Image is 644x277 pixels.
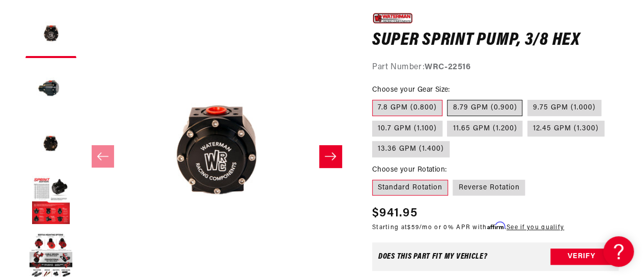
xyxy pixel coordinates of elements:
div: Does This part fit My vehicle? [378,253,488,261]
label: Standard Rotation [372,179,448,196]
button: Slide right [319,145,342,168]
a: See if you qualify - Learn more about Affirm Financing (opens in modal) [507,225,564,231]
label: 13.36 GPM (1.400) [372,141,450,157]
label: 8.79 GPM (0.900) [447,100,522,116]
legend: Choose your Gear Size: [372,85,451,95]
button: Load image 2 in gallery view [25,63,76,114]
strong: WRC-22516 [425,63,470,71]
button: Load image 4 in gallery view [25,175,76,226]
label: 9.75 GPM (1.000) [527,100,601,116]
label: Reverse Rotation [453,179,525,196]
button: Slide left [92,145,114,168]
p: Starting at /mo or 0% APR with . [372,223,564,232]
label: 7.8 GPM (0.800) [372,100,442,116]
span: $941.95 [372,204,417,223]
div: Part Number: [372,61,619,74]
h1: Super Sprint Pump, 3/8 Hex [372,33,619,49]
span: $59 [407,225,419,231]
span: Affirm [487,222,505,230]
label: 12.45 GPM (1.300) [527,120,604,136]
label: 10.7 GPM (1.100) [372,120,442,136]
button: Verify [550,248,612,265]
button: Load image 3 in gallery view [25,119,76,170]
button: Load image 1 in gallery view [25,7,76,58]
legend: Choose your Rotation: [372,164,447,175]
label: 11.65 GPM (1.200) [447,120,522,136]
